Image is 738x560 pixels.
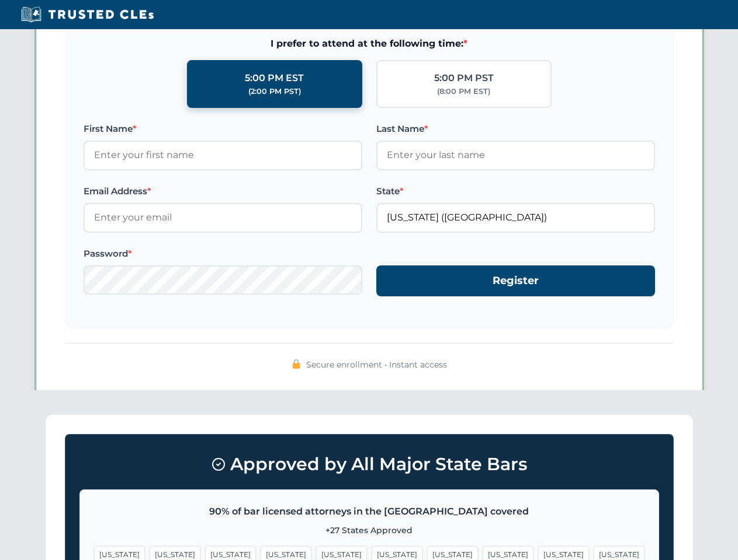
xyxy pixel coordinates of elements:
[376,141,655,170] input: Enter your last name
[94,524,645,537] p: +27 States Approved
[84,247,362,261] label: Password
[18,6,157,23] img: Trusted CLEs
[434,71,494,86] div: 5:00 PM PST
[245,71,304,86] div: 5:00 PM EST
[376,184,655,198] label: State
[437,86,490,97] div: (8:00 PM EST)
[84,184,362,198] label: Email Address
[94,504,645,519] p: 90% of bar licensed attorneys in the [GEOGRAPHIC_DATA] covered
[84,203,362,232] input: Enter your email
[376,265,655,296] button: Register
[84,141,362,170] input: Enter your first name
[248,86,301,97] div: (2:00 PM PST)
[79,449,659,480] h3: Approved by All Major State Bars
[306,358,447,371] span: Secure enrollment • Instant access
[376,203,655,232] input: Florida (FL)
[84,36,655,51] span: I prefer to attend at the following time:
[84,122,362,136] label: First Name
[376,122,655,136] label: Last Name
[292,359,301,369] img: 🔒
